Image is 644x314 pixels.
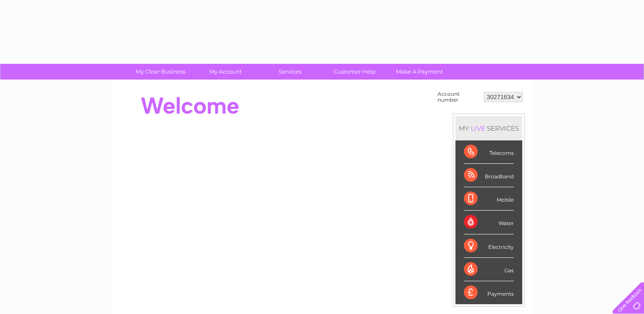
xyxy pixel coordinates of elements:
[464,140,514,164] div: Telecoms
[320,64,390,80] a: Customer Help
[384,64,455,80] a: Make A Payment
[464,211,514,234] div: Water
[464,164,514,187] div: Broadband
[435,89,482,105] td: Account number
[469,124,487,132] div: LIVE
[190,64,260,80] a: My Account
[464,187,514,211] div: Mobile
[126,64,196,80] a: My Clear Business
[464,281,514,304] div: Payments
[464,234,514,258] div: Electricity
[455,116,522,140] div: MY SERVICES
[255,64,325,80] a: Services
[464,258,514,281] div: Gas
